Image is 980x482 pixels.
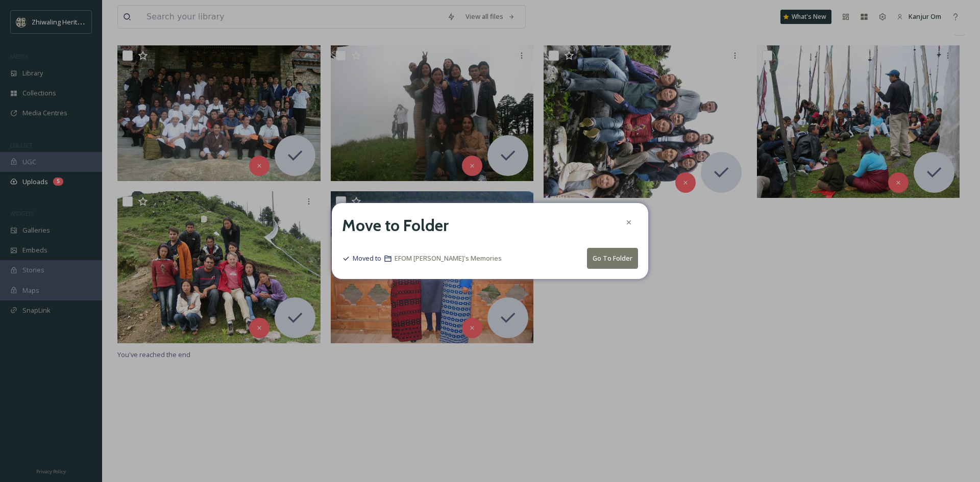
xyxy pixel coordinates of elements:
h2: Move to Folder [342,213,449,238]
span: Moved to [353,253,381,263]
span: EFOM [PERSON_NAME]'s Memories [395,253,502,263]
button: Go To Folder [587,248,638,269]
a: EFOM [PERSON_NAME]'s Memories [395,252,502,264]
